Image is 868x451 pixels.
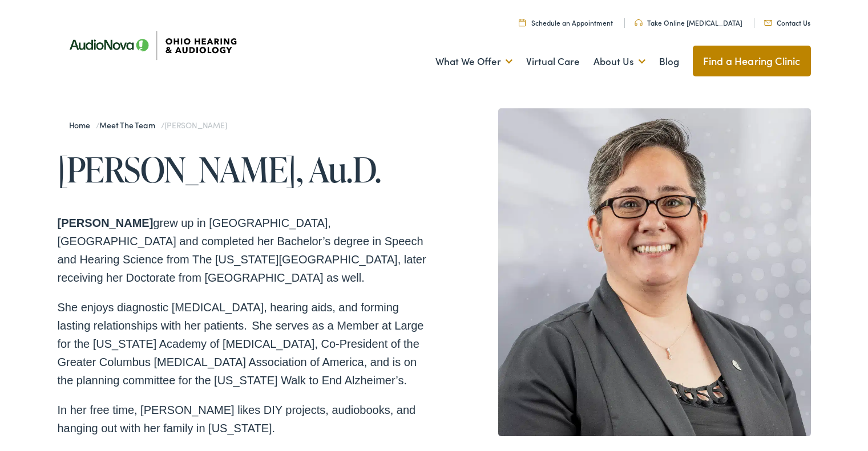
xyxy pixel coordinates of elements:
h1: [PERSON_NAME], Au.D. [58,151,434,188]
img: Heather Vaught, Doctor of Audiology in Bucyrus, OH at Ohio Hearing & Audiology [498,108,811,436]
a: What We Offer [435,40,512,83]
a: Meet the Team [99,119,160,131]
a: Schedule an Appointment [519,18,613,27]
span: [PERSON_NAME] [164,119,227,131]
span: / / [69,119,227,131]
img: Calendar Icon to schedule a hearing appointment in Cincinnati, OH [519,19,526,26]
a: Find a Hearing Clinic [693,46,811,76]
img: Mail icon representing email contact with Ohio Hearing in Cincinnati, OH [764,20,772,26]
a: Take Online [MEDICAL_DATA] [635,18,742,27]
a: Contact Us [764,18,810,27]
a: Blog [659,40,679,83]
p: grew up in [GEOGRAPHIC_DATA], [GEOGRAPHIC_DATA] and completed her Bachelor’s degree in Speech and... [58,214,434,287]
p: She enjoys diagnostic [MEDICAL_DATA], hearing aids, and forming lasting relationships with her pa... [58,298,434,389]
p: In her free time, [PERSON_NAME] likes DIY projects, audiobooks, and hanging out with her family i... [58,401,434,437]
a: About Us [594,40,645,83]
strong: [PERSON_NAME] [58,217,154,229]
img: Headphones icone to schedule online hearing test in Cincinnati, OH [635,19,643,26]
a: Home [69,119,96,131]
a: Virtual Care [526,40,580,83]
